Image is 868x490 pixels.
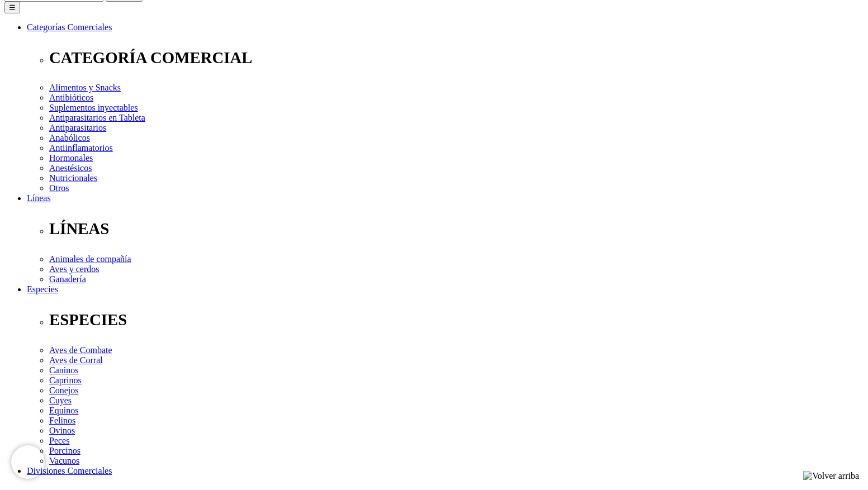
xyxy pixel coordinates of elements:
[49,103,138,112] a: Suplementos inyectables
[49,220,864,238] p: LÍNEAS
[27,193,51,203] a: Líneas
[27,22,112,32] a: Categorías Comerciales
[49,375,82,385] a: Caprinos
[49,446,80,455] a: Porcinos
[49,264,99,274] a: Aves y cerdos
[49,426,75,435] a: Ovinos
[49,93,93,102] a: Antibióticos
[49,49,864,67] p: CATEGORÍA COMERCIAL
[49,183,69,193] a: Otros
[49,83,121,92] a: Alimentos y Snacks
[49,311,864,329] p: ESPECIES
[49,456,79,465] a: Vacunos
[49,345,112,355] a: Aves de Combate
[49,113,145,122] a: Antiparasitarios en Tableta
[4,2,20,13] button: ☰
[49,153,93,163] a: Hormonales
[49,254,131,264] a: Animales de compañía
[49,143,113,153] a: Antiinflamatorios
[49,386,78,395] a: Conejos
[49,396,72,405] a: Cuyes
[27,284,58,294] a: Especies
[11,445,45,479] iframe: Brevo live chat
[49,406,78,415] a: Equinos
[49,163,92,173] a: Anestésicos
[49,355,103,365] a: Aves de Corral
[49,416,75,425] a: Felinos
[49,436,69,445] a: Peces
[27,466,112,475] a: Divisiones Comerciales
[49,365,78,375] a: Caninos
[49,274,86,284] a: Ganadería
[49,123,106,132] a: Antiparasitarios
[49,173,97,183] a: Nutricionales
[49,133,90,142] a: Anabólicos
[803,471,859,481] img: Volver arriba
